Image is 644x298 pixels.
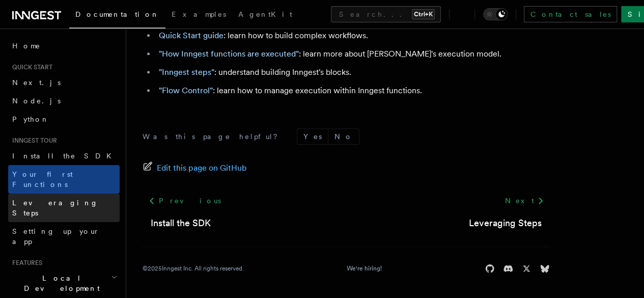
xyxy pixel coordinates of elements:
[331,6,441,22] button: Search...Ctrl+K
[157,161,247,175] span: Edit this page on GitHub
[165,3,232,28] a: Examples
[8,194,120,222] a: Leveraging Steps
[12,170,73,188] span: Your first Functions
[159,67,214,77] a: "Inngest steps"
[12,199,98,217] span: Leveraging Steps
[483,8,508,20] button: Toggle dark mode
[8,110,120,128] a: Python
[8,147,120,165] a: Install the SDK
[156,29,550,43] li: : learn how to build complex workflows.
[12,227,100,246] span: Setting up your app
[12,41,41,51] span: Home
[12,78,61,87] span: Next.js
[12,97,61,105] span: Node.js
[159,86,213,95] a: "Flow Control"
[8,269,120,297] button: Local Development
[143,264,244,273] div: © 2025 Inngest Inc. All rights reserved.
[328,129,359,144] button: No
[143,161,247,175] a: Edit this page on GitHub
[498,192,550,210] a: Next
[8,259,42,267] span: Features
[8,73,120,92] a: Next.js
[232,3,298,28] a: AgentKit
[69,3,165,29] a: Documentation
[469,216,542,230] a: Leveraging Steps
[156,65,550,79] li: : understand building Inngest's blocks.
[151,216,211,230] a: Install the SDK
[8,63,52,71] span: Quick start
[159,49,299,59] a: "How Inngest functions are executed"
[8,37,120,55] a: Home
[143,131,285,142] p: Was this page helpful?
[524,6,617,22] a: Contact sales
[156,84,550,98] li: : learn how to manage execution within Inngest functions.
[143,192,227,210] a: Previous
[8,165,120,194] a: Your first Functions
[12,152,118,160] span: Install the SDK
[172,10,226,18] span: Examples
[347,264,382,273] a: We're hiring!
[297,129,328,144] button: Yes
[12,115,49,123] span: Python
[156,47,550,61] li: : learn more about [PERSON_NAME]'s execution model.
[8,137,57,145] span: Inngest tour
[238,10,292,18] span: AgentKit
[412,9,435,19] kbd: Ctrl+K
[159,31,223,40] a: Quick Start guide
[8,222,120,251] a: Setting up your app
[8,273,111,293] span: Local Development
[75,10,159,18] span: Documentation
[8,92,120,110] a: Node.js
